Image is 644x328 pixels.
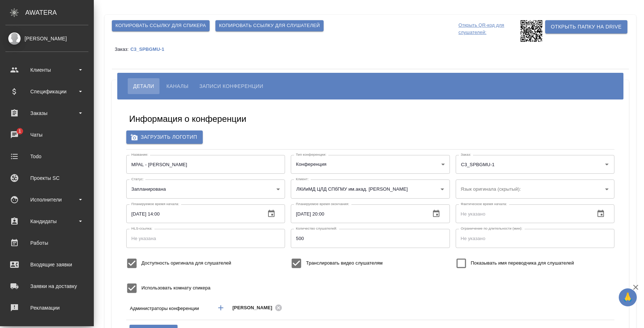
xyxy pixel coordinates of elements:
p: C3_SPBGMU-1 [130,46,170,52]
span: 🙏 [622,290,634,305]
input: Не указано [126,204,260,223]
a: Рекламации [2,299,92,317]
span: [PERSON_NAME] [232,304,277,311]
div: Проекты SC [5,173,88,183]
a: 1Чаты [2,126,92,144]
span: Копировать ссылку для спикера [115,22,206,30]
div: Работы [5,238,88,248]
div: Конференция [291,155,450,174]
h5: Информация о конференции [129,113,246,125]
div: Чаты [5,129,88,140]
span: Записи конференции [199,82,263,90]
a: Проекты SC [2,169,92,187]
button: Open [437,184,447,194]
div: Запланирована [126,179,285,198]
span: Загрузить логотип [132,133,197,142]
input: Не указан [126,155,285,174]
span: 1 [14,128,25,135]
div: Заказы [5,108,88,119]
input: Не указано [291,204,424,223]
a: Работы [2,234,92,252]
span: Транслировать видео слушателям [306,260,382,267]
input: Не указано [456,229,614,248]
p: Заказ: [115,46,130,52]
span: Использовать комнату спикера [141,284,210,292]
button: Добавить менеджера [212,299,229,316]
span: Детали [133,82,154,90]
button: Open [567,307,568,309]
button: Open [602,184,612,194]
span: Каналы [166,82,188,90]
button: Open [602,159,612,169]
a: C3_SPBGMU-1 [130,46,170,52]
div: [PERSON_NAME] [232,303,284,313]
a: Входящие заявки [2,256,92,274]
div: Рекламации [5,302,88,313]
input: Не указано [456,204,589,223]
div: Исполнители [5,194,88,205]
div: AWATERA [25,5,94,20]
a: Todo [2,147,92,165]
span: Показывать имя переводчика для слушателей [471,260,574,267]
input: Не указана [126,229,285,248]
p: Администраторы конференции [130,305,210,312]
input: Не указано [291,229,450,248]
div: Спецификации [5,86,88,97]
span: Открыть папку на Drive [551,22,622,31]
div: Заявки на доставку [5,281,88,292]
div: Кандидаты [5,216,88,227]
div: Клиенты [5,65,88,75]
button: 🙏 [619,288,637,306]
span: Копировать ссылку для слушателей [219,22,320,30]
a: Заявки на доставку [2,277,92,295]
p: Открыть QR-код для слушателей: [459,20,519,42]
div: [PERSON_NAME] [5,35,88,43]
span: Доступность оригинала для слушателей [141,260,231,267]
label: Загрузить логотип [126,130,203,144]
div: Todo [5,151,88,162]
button: Открыть папку на Drive [545,20,627,34]
button: Копировать ссылку для спикера [112,20,210,31]
button: Копировать ссылку для слушателей [215,20,324,31]
div: Входящие заявки [5,259,88,270]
